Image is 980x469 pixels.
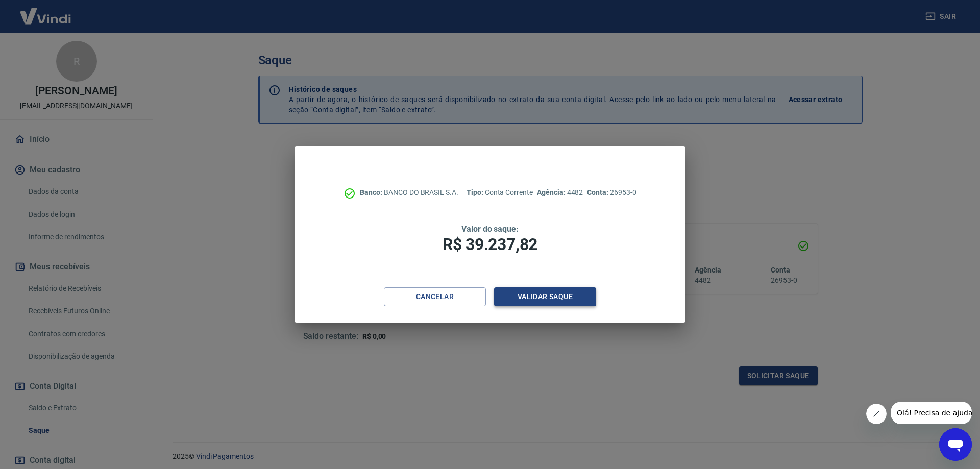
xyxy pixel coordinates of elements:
[537,188,567,196] span: Agência:
[443,235,537,254] span: R$ 39.237,82
[360,188,384,196] span: Banco:
[866,404,887,424] iframe: Fechar mensagem
[461,224,519,234] span: Valor do saque:
[494,287,596,306] button: Validar saque
[467,188,485,196] span: Tipo:
[587,188,610,196] span: Conta:
[467,187,533,198] p: Conta Corrente
[587,187,636,198] p: 26953-0
[537,187,583,198] p: 4482
[360,187,458,198] p: BANCO DO BRASIL S.A.
[384,287,486,306] button: Cancelar
[6,7,86,15] span: Olá! Precisa de ajuda?
[891,402,972,424] iframe: Mensagem da empresa
[939,428,972,461] iframe: Botão para abrir a janela de mensagens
